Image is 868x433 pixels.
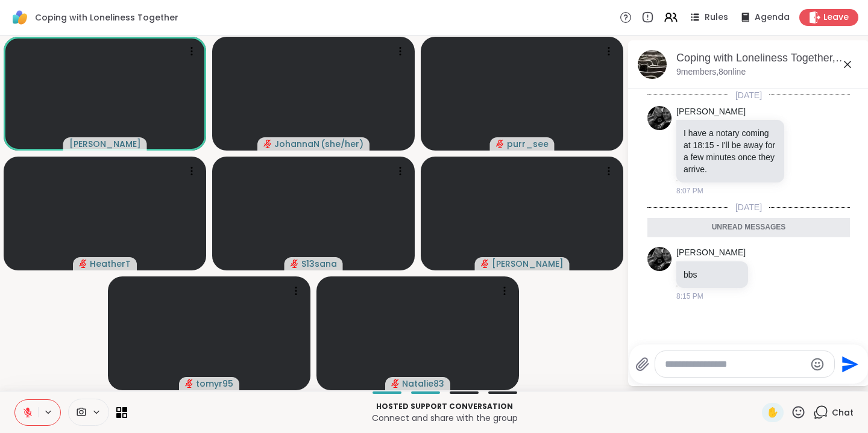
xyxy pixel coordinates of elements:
span: JohannaN [274,138,319,150]
span: audio-muted [79,260,87,268]
span: 8:07 PM [676,185,703,196]
span: audio-muted [185,379,193,388]
span: Natalie83 [402,378,444,390]
span: 8:15 PM [676,291,703,302]
span: audio-muted [481,260,489,268]
span: audio-muted [291,260,299,268]
img: https://sharewell-space-live.sfo3.digitaloceanspaces.com/user-generated/0daf2d1f-d721-4c92-8d6d-e... [647,247,671,271]
div: Unread messages [647,218,850,237]
p: I have a notary coming at 18:15 - I'll be away for a few minutes once they arrive. [684,127,777,175]
p: bbs [684,269,741,281]
span: S13sana [301,258,337,270]
span: audio-muted [496,140,505,148]
button: Emoji picker [810,357,825,372]
div: Coping with Loneliness Together, [DATE] [676,51,860,66]
span: [DATE] [728,89,769,101]
span: HeatherT [90,258,131,270]
p: Hosted support conversation [134,401,755,412]
span: purr_see [507,138,549,150]
span: Agenda [755,11,790,23]
textarea: Type your message [665,358,805,370]
button: Send [835,350,862,378]
span: [PERSON_NAME] [69,138,141,150]
img: https://sharewell-space-live.sfo3.digitaloceanspaces.com/user-generated/0daf2d1f-d721-4c92-8d6d-e... [647,106,671,130]
a: [PERSON_NAME] [676,247,746,259]
span: audio-muted [263,140,272,148]
span: Coping with Loneliness Together [35,11,178,23]
img: ShareWell Logomark [10,7,30,28]
p: 9 members, 8 online [676,66,746,78]
span: ✋ [767,405,779,420]
p: Connect and share with the group [134,412,755,424]
span: [DATE] [728,201,769,213]
span: Chat [832,407,854,419]
img: Coping with Loneliness Together, Sep 09 [638,50,667,79]
span: Leave [823,11,849,23]
span: [PERSON_NAME] [492,258,564,270]
span: Rules [705,11,728,23]
span: audio-muted [391,379,400,388]
span: tomyr95 [196,378,233,390]
span: ( she/her ) [321,138,363,150]
a: [PERSON_NAME] [676,106,746,118]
